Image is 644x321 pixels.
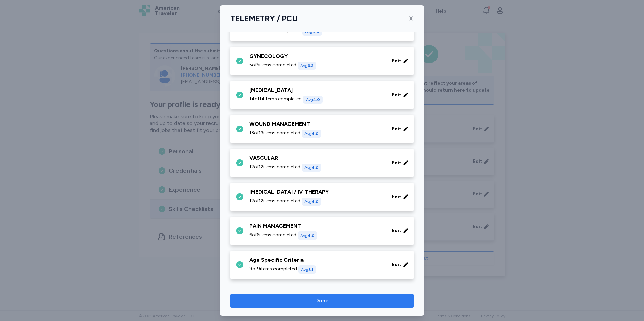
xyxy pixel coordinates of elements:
div: WOUND MANAGEMENT [249,120,384,128]
div: [MEDICAL_DATA] / IV THERAPY12of12items completedAvg4.0Edit [230,183,414,211]
span: 3.2 [308,63,313,68]
span: Done [315,297,329,305]
h1: TELEMETRY / PCU [230,13,298,24]
button: Done [230,294,414,308]
div: PAIN MANAGEMENT [249,222,384,230]
span: 6 of 6 items completed [249,231,296,238]
span: Avg [304,165,319,170]
span: 9 of 9 items completed [249,265,297,272]
span: Avg [300,63,313,68]
div: GYNECOLOGY5of5items completedAvg3.2Edit [230,47,414,75]
span: 3.1 [308,267,313,272]
span: 5 of 5 items completed [249,62,296,68]
div: WOUND MANAGEMENT13of13items completedAvg4.0Edit [230,115,414,143]
div: [MEDICAL_DATA] / IV THERAPY [249,188,384,196]
span: 13 of 13 items completed [249,130,300,136]
span: Edit [392,261,401,268]
div: [MEDICAL_DATA] [249,86,384,94]
span: Avg [304,131,319,136]
span: Avg [304,199,319,204]
span: Edit [392,92,401,98]
div: Age Specific Criteria [249,256,384,264]
span: Edit [392,227,401,234]
span: 4.0 [312,199,319,204]
span: Avg [301,267,313,272]
span: 14 of 14 items completed [249,96,302,102]
div: Age Specific Criteria9of9items completedAvg3.1Edit [230,251,414,279]
div: GYNECOLOGY [249,52,384,60]
span: 4.0 [308,233,315,238]
span: 4.0 [313,97,320,102]
span: Edit [392,159,401,166]
span: Edit [392,126,401,132]
span: Avg [305,29,319,34]
span: 4.0 [312,29,319,34]
div: [MEDICAL_DATA]14of14items completedAvg4.0Edit [230,81,414,109]
div: VASCULAR [249,154,384,162]
div: PAIN MANAGEMENT6of6items completedAvg4.0Edit [230,217,414,245]
span: Avg [306,97,320,102]
span: 12 of 12 items completed [249,164,300,170]
div: VASCULAR12of12items completedAvg4.0Edit [230,149,414,177]
span: 4.0 [312,131,319,136]
span: Avg [300,233,315,238]
span: Edit [392,193,401,200]
span: 4.0 [312,165,319,170]
span: 12 of 12 items completed [249,198,300,204]
span: Edit [392,58,401,64]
